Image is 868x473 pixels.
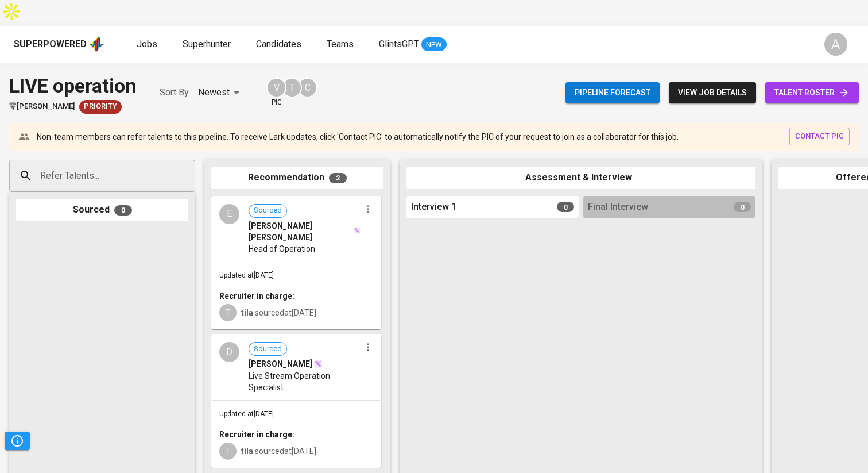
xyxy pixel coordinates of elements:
div: E [219,204,239,224]
b: Recruiter in charge: [219,430,294,439]
div: V [266,78,286,98]
span: 零[PERSON_NAME] [9,101,75,112]
span: 2 [329,173,347,183]
a: GlintsGPT NEW [379,37,447,52]
div: Newest [198,82,243,103]
button: view job details [669,82,756,103]
span: Superhunter [183,39,231,49]
span: NEW [421,39,447,51]
div: LIVE operation [9,72,137,100]
p: Newest [198,86,230,99]
b: tila [241,447,253,456]
img: app logo [89,36,104,53]
p: Non-team members can refer talents to this pipeline. To receive Lark updates, click 'Contact PIC'... [37,131,679,143]
div: T [219,443,237,460]
span: Live Stream Operation Specialist [249,370,361,393]
div: Recommendation [211,167,383,189]
span: sourced at [DATE] [241,308,316,317]
div: T [282,78,302,98]
button: Pipeline forecast [565,82,660,103]
span: Sourced [249,344,286,355]
img: magic_wand.svg [313,359,323,368]
span: talent roster [774,86,850,100]
span: Sourced [249,205,286,216]
div: D [219,342,239,362]
span: view job details [678,86,747,100]
span: Jobs [137,39,157,49]
a: Jobs [137,37,160,52]
span: Head of Operation [249,243,315,255]
div: Superpowered [14,38,87,51]
div: Assessment & Interview [406,167,755,189]
span: Candidates [256,39,301,49]
a: Candidates [256,37,304,52]
a: Superhunter [183,37,233,52]
div: C [297,78,317,98]
span: [PERSON_NAME] [249,358,312,370]
span: 0 [114,205,132,216]
b: tila [241,308,253,317]
img: magic_wand.svg [353,227,361,234]
div: New Job received from Demand Team [79,100,122,114]
a: talent roster [765,82,859,103]
span: Final Interview [588,201,648,214]
div: Sourced [16,199,188,221]
div: A [824,33,847,56]
span: Updated at [DATE] [219,410,274,418]
a: Superpoweredapp logo [14,36,104,53]
button: Pipeline Triggers [5,432,30,450]
div: pic [266,78,286,107]
b: Recruiter in charge: [219,291,294,301]
span: Updated at [DATE] [219,271,274,279]
span: [PERSON_NAME] [PERSON_NAME] [249,220,352,243]
span: 0 [557,202,574,212]
span: Priority [79,101,122,112]
a: Teams [327,37,356,52]
span: contact pic [795,130,844,143]
span: Teams [327,39,354,49]
button: contact pic [789,128,850,145]
p: Sort By [160,86,189,99]
span: Interview 1 [411,201,456,214]
span: Pipeline forecast [575,86,650,100]
button: A [817,26,854,63]
button: Open [189,175,191,177]
span: sourced at [DATE] [241,447,316,456]
span: GlintsGPT [379,39,419,49]
div: T [219,304,237,321]
span: 0 [734,202,751,212]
